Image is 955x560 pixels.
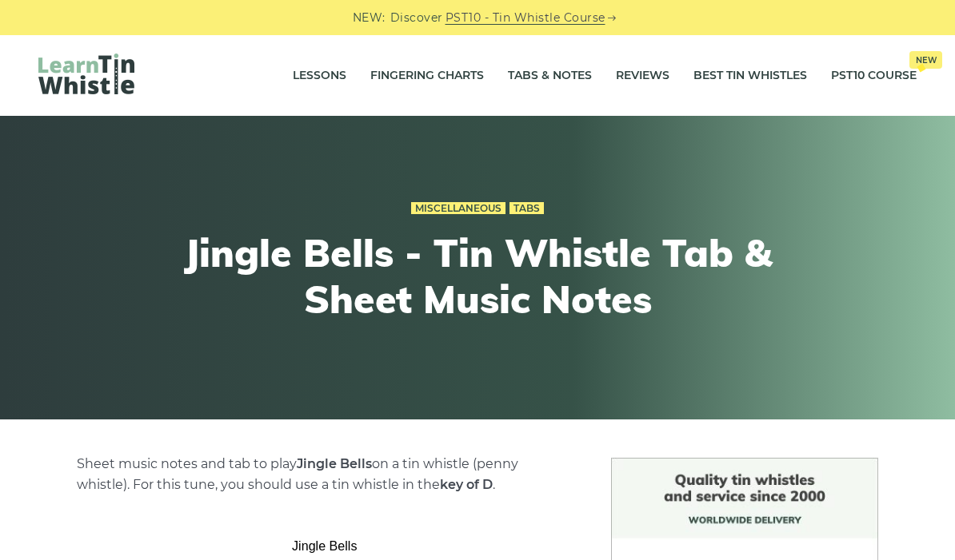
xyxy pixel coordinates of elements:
[440,477,493,492] strong: key of D
[831,56,917,96] a: PST10 CourseNew
[508,56,592,96] a: Tabs & Notes
[183,230,772,322] h1: Jingle Bells - Tin Whistle Tab & Sheet Music Notes
[297,456,372,471] strong: Jingle Bells
[77,454,573,495] p: Sheet music notes and tab to play on a tin whistle (penny whistle). For this tune, you should use...
[909,51,942,69] span: New
[293,56,346,96] a: Lessons
[411,202,505,215] a: Miscellaneous
[38,54,134,94] img: LearnTinWhistle.com
[693,56,807,96] a: Best Tin Whistles
[370,56,484,96] a: Fingering Charts
[509,202,544,215] a: Tabs
[616,56,669,96] a: Reviews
